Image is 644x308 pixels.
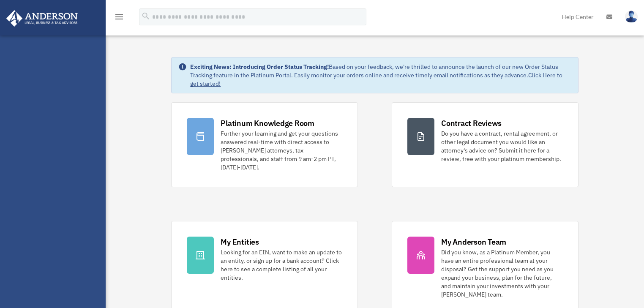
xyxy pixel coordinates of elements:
[221,129,342,172] div: Further your learning and get your questions answered real-time with direct access to [PERSON_NAM...
[441,129,563,163] div: Do you have a contract, rental agreement, or other legal document you would like an attorney's ad...
[441,237,506,247] div: My Anderson Team
[441,248,563,299] div: Did you know, as a Platinum Member, you have an entire professional team at your disposal? Get th...
[221,248,342,282] div: Looking for an EIN, want to make an update to an entity, or sign up for a bank account? Click her...
[190,63,571,88] div: Based on your feedback, we're thrilled to announce the launch of our new Order Status Tracking fe...
[114,12,124,22] i: menu
[392,102,579,187] a: Contract Reviews Do you have a contract, rental agreement, or other legal document you would like...
[625,11,638,23] img: User Pic
[221,237,259,247] div: My Entities
[190,63,329,71] strong: Exciting News: Introducing Order Status Tracking!
[441,118,502,128] div: Contract Reviews
[141,11,150,21] i: search
[4,10,80,27] img: Anderson Advisors Platinum Portal
[114,15,124,22] a: menu
[171,102,358,187] a: Platinum Knowledge Room Further your learning and get your questions answered real-time with dire...
[221,118,314,128] div: Platinum Knowledge Room
[190,71,562,87] a: Click Here to get started!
